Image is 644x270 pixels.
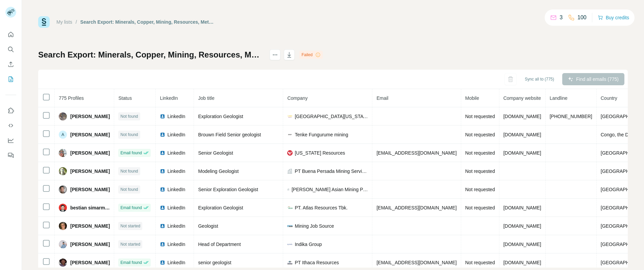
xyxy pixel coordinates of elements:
span: [PERSON_NAME] [70,168,110,175]
span: LinkedIn [167,204,185,211]
span: [EMAIL_ADDRESS][DOMAIN_NAME] [376,205,456,210]
span: Sync all to (775) [525,76,554,82]
span: Brouwn Field Senior geologist [198,132,261,137]
button: Sync all to (775) [520,74,559,84]
button: Feedback [5,149,16,161]
img: company-logo [287,242,293,247]
img: company-logo [287,260,293,265]
img: company-logo [287,223,293,229]
img: company-logo [287,205,293,210]
span: PT. Atlas Resources Tbk. [295,204,347,211]
span: Email [376,95,388,101]
button: Search [5,43,16,55]
span: Geologist [198,223,218,229]
img: Avatar [59,204,67,212]
button: actions [270,49,280,60]
span: Senior Geologist [198,150,233,156]
li: / [76,19,77,25]
span: Not requested [465,132,495,137]
img: Avatar [59,112,67,120]
span: Exploration Geologist [198,114,243,119]
img: LinkedIn logo [160,114,165,119]
span: Landline [550,95,568,101]
span: [PERSON_NAME] [70,241,110,248]
span: [EMAIL_ADDRESS][DOMAIN_NAME] [376,150,456,156]
span: LinkedIn [167,241,185,248]
img: Avatar [59,167,67,175]
img: company-logo [287,114,293,119]
span: senior geologist [198,260,231,265]
span: Mobile [465,95,479,101]
span: [DOMAIN_NAME] [503,223,541,229]
span: Indika Group [295,241,322,248]
img: company-logo [287,150,293,156]
span: Not requested [465,150,495,156]
span: PT Buena Persada Mining Services [295,168,368,175]
span: Head of Department [198,242,241,247]
span: LinkedIn [167,223,185,229]
span: Exploration Geologist [198,205,243,210]
span: Tenke Fungurume mining [295,131,348,138]
p: 3 [560,14,563,22]
span: 775 Profiles [59,95,84,101]
span: Not found [120,113,138,119]
span: Company [287,95,307,101]
button: Quick start [5,28,16,41]
span: [EMAIL_ADDRESS][DOMAIN_NAME] [376,260,456,265]
span: [PERSON_NAME] [70,259,110,266]
div: Failed [299,51,323,59]
span: PT Ithaca Resources [295,259,339,266]
img: LinkedIn logo [160,205,165,210]
span: Not found [120,168,138,174]
button: My lists [5,73,16,85]
span: [PERSON_NAME] [70,113,110,120]
span: Not requested [465,168,495,174]
span: Senior Exploration Geologist [198,187,258,192]
span: Not requested [465,114,495,119]
img: LinkedIn logo [160,223,165,229]
div: A [59,131,67,139]
span: Not found [120,132,138,138]
span: [PERSON_NAME] [70,150,110,156]
span: LinkedIn [160,95,178,101]
h1: Search Export: Minerals, Copper, Mining, Resources, Metals, Iron, Energy, Group, Holdings, 11-50,... [38,49,264,60]
img: LinkedIn logo [160,168,165,174]
span: [PERSON_NAME] [70,223,110,229]
div: Search Export: Minerals, Copper, Mining, Resources, Metals, Iron, Energy, Group, Holdings, 11-50,... [80,19,215,25]
img: Avatar [59,240,67,248]
span: [DOMAIN_NAME] [503,132,541,137]
span: [DOMAIN_NAME] [503,150,541,156]
span: [DOMAIN_NAME] [503,242,541,247]
span: Company website [503,95,541,101]
span: Email found [120,260,142,266]
span: Not requested [465,260,495,265]
span: [PERSON_NAME] [70,186,110,193]
img: Avatar [59,222,67,230]
span: Status [118,95,132,101]
img: LinkedIn logo [160,260,165,265]
span: [PERSON_NAME] [70,131,110,138]
img: Surfe Logo [38,16,50,28]
img: Avatar [59,149,67,157]
img: Avatar [59,258,67,267]
span: Not requested [465,187,495,192]
img: LinkedIn logo [160,150,165,156]
img: LinkedIn logo [160,187,165,192]
span: Not found [120,186,138,193]
a: My lists [56,19,72,25]
span: LinkedIn [167,131,185,138]
img: LinkedIn logo [160,132,165,137]
span: Email found [120,150,142,156]
span: Job title [198,95,214,101]
button: Use Surfe on LinkedIn [5,105,16,117]
p: 100 [577,14,587,22]
span: [PHONE_NUMBER] [550,114,592,119]
span: Mining Job Source [295,223,334,229]
span: [PERSON_NAME] Asian Mining PLC AZERBAIJAN INTERNATIONAL MINING COMPANY [292,186,368,193]
button: Dashboard [5,134,16,147]
span: Email found [120,205,142,211]
button: Buy credits [598,13,629,22]
span: [GEOGRAPHIC_DATA][US_STATE] [295,113,368,120]
span: LinkedIn [167,186,185,193]
span: LinkedIn [167,113,185,120]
